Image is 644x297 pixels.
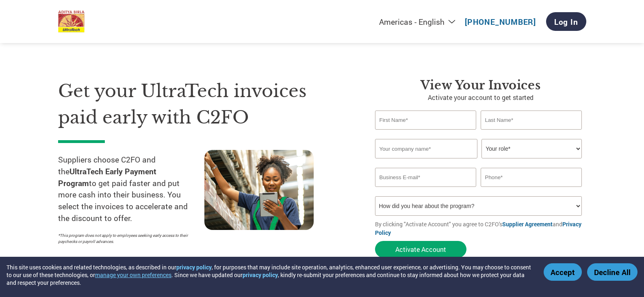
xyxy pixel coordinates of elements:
input: Last Name* [481,111,582,130]
button: manage your own preferences [95,271,171,279]
p: Suppliers choose C2FO and the to get paid faster and put more cash into their business. You selec... [58,154,204,224]
p: By clicking "Activate Account" you agree to C2FO's and [375,220,586,237]
select: Title/Role [481,139,582,158]
input: Invalid Email format [375,168,477,187]
p: Activate your account to get started [375,93,586,102]
a: Privacy Policy [375,220,581,236]
div: Invalid company name or company name is too long [375,159,582,165]
div: Inavlid Email Address [375,188,477,193]
h3: View Your Invoices [375,78,586,93]
input: Phone* [481,168,582,187]
button: Decline All [587,263,637,281]
div: Inavlid Phone Number [481,188,582,193]
input: Your company name* [375,139,477,158]
div: Invalid first name or first name is too long [375,130,477,136]
button: Accept [544,263,582,281]
a: Log In [546,12,586,31]
a: privacy policy [243,271,278,279]
div: This site uses cookies and related technologies, as described in our , for purposes that may incl... [7,263,532,286]
a: Supplier Agreement [502,220,553,228]
a: privacy policy [176,263,212,271]
div: Invalid last name or last name is too long [481,130,582,136]
img: supply chain worker [204,150,314,230]
a: [PHONE_NUMBER] [465,17,536,27]
h1: Get your UltraTech invoices paid early with C2FO [58,78,351,130]
input: First Name* [375,111,477,130]
p: *This program does not apply to employees seeking early access to their paychecks or payroll adva... [58,232,196,245]
img: UltraTech [58,11,85,33]
button: Activate Account [375,241,466,258]
strong: UltraTech Early Payment Program [58,166,156,188]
